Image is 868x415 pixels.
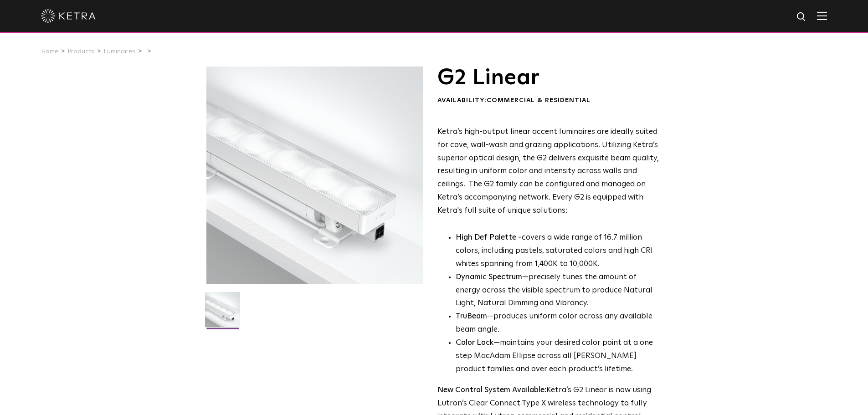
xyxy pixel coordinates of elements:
img: search icon [796,11,807,23]
li: —produces uniform color across any available beam angle. [456,310,659,337]
strong: New Control System Available: [437,386,546,394]
strong: Color Lock [456,339,493,347]
p: Ketra’s high-output linear accent luminaires are ideally suited for cove, wall-wash and grazing a... [437,126,659,218]
img: Hamburger%20Nav.svg [817,11,827,20]
h1: G2 Linear [437,67,659,89]
div: Availability: [437,96,659,105]
img: ketra-logo-2019-white [41,9,96,23]
a: Home [41,48,58,55]
strong: High Def Palette - [456,234,522,241]
li: —precisely tunes the amount of energy across the visible spectrum to produce Natural Light, Natur... [456,271,659,311]
span: Commercial & Residential [487,97,591,103]
a: Luminaires [103,48,135,55]
img: G2-Linear-2021-Web-Square [205,292,240,334]
strong: Dynamic Spectrum [456,273,522,281]
p: covers a wide range of 16.7 million colors, including pastels, saturated colors and high CRI whit... [456,231,659,271]
strong: TruBeam [456,313,487,320]
li: —maintains your desired color point at a one step MacAdam Ellipse across all [PERSON_NAME] produc... [456,337,659,376]
a: Products [67,48,94,55]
